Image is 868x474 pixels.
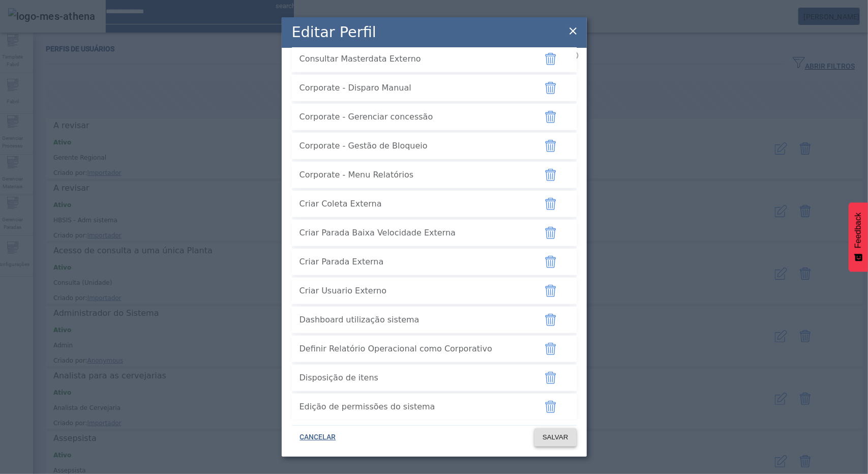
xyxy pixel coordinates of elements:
[543,432,568,442] span: SALVAR
[300,227,528,239] span: Criar Parada Baixa Velocidade Externa
[300,256,528,268] span: Criar Parada Externa
[300,401,528,413] span: Edição de permissões do sistema
[300,82,528,94] span: Corporate - Disparo Manual
[534,428,577,447] button: SALVAR
[300,198,528,210] span: Criar Coleta Externa
[300,343,528,355] span: Definir Relatório Operacional como Corporativo
[300,285,528,297] span: Criar Usuario Externo
[300,169,528,181] span: Corporate - Menu Relatórios
[292,428,344,447] button: CANCELAR
[300,372,528,384] span: Disposição de itens
[849,202,868,272] button: Feedback - Mostrar pesquisa
[292,21,376,43] h2: Editar Perfil
[854,213,863,248] span: Feedback
[300,314,528,326] span: Dashboard utilização sistema
[300,111,528,123] span: Corporate - Gerenciar concessão
[300,432,336,442] span: CANCELAR
[300,140,528,152] span: Corporate - Gestão de Bloqueio
[300,53,528,65] span: Consultar Masterdata Externo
